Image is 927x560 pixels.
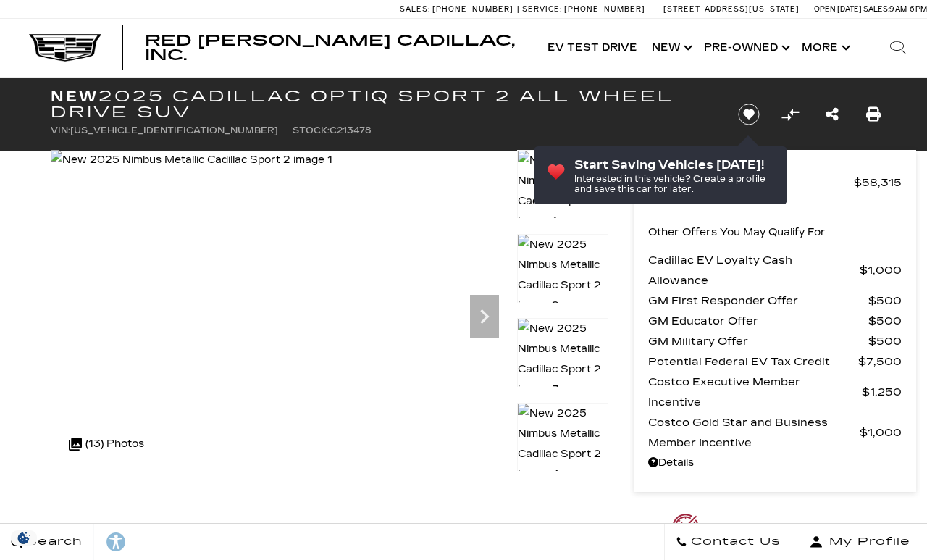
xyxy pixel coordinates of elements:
span: Costco Gold Star and Business Member Incentive [648,412,860,453]
a: Sales: [PHONE_NUMBER] [400,5,517,13]
span: $500 [868,291,902,311]
a: GM Military Offer $500 [648,331,902,351]
a: MSRP $58,315 [648,172,902,193]
span: Contact Us [687,532,781,552]
a: Costco Executive Member Incentive $1,250 [648,372,902,412]
button: Save vehicle [733,103,765,126]
a: Details [648,453,902,473]
span: 9 AM-6 PM [889,4,927,14]
img: New 2025 Nimbus Metallic Cadillac Sport 2 image 4 [517,403,608,485]
span: GM Military Offer [648,331,868,351]
img: Opt-Out Icon [7,530,41,546]
span: $1,250 [862,382,902,402]
a: [STREET_ADDRESS][US_STATE] [663,4,800,14]
a: Share this New 2025 Cadillac OPTIQ Sport 2 All Wheel Drive SUV [826,104,839,125]
button: More [794,19,855,77]
a: Service: [PHONE_NUMBER] [517,5,649,13]
p: Other Offers You May Qualify For [648,222,826,243]
a: EV Test Drive [540,19,645,77]
span: MSRP [648,172,854,193]
span: $7,500 [858,351,902,372]
span: Open [DATE] [814,4,862,14]
span: [US_VEHICLE_IDENTIFICATION_NUMBER] [70,125,278,135]
span: $500 [868,331,902,351]
a: Red [PERSON_NAME] Cadillac, Inc. [145,33,526,62]
span: VIN: [51,125,70,135]
button: Compare Vehicle [779,104,801,125]
div: (13) Photos [62,427,151,461]
h1: 2025 Cadillac OPTIQ Sport 2 All Wheel Drive SUV [51,88,713,120]
span: C213478 [330,125,372,135]
span: [PHONE_NUMBER] [432,4,513,14]
img: New 2025 Nimbus Metallic Cadillac Sport 2 image 1 [517,150,608,233]
a: GM Educator Offer $500 [648,311,902,331]
img: New 2025 Nimbus Metallic Cadillac Sport 2 image 1 [51,150,332,170]
button: Open user profile menu [792,524,927,560]
a: Costco Gold Star and Business Member Incentive $1,000 [648,412,902,453]
img: New 2025 Nimbus Metallic Cadillac Sport 2 image 3 [517,318,608,401]
span: Sales: [863,4,889,14]
div: Next [470,295,499,338]
span: Sales: [400,4,430,14]
img: Cadillac Dark Logo with Cadillac White Text [29,34,101,62]
span: $500 [868,311,902,331]
span: Search [22,532,83,552]
span: GM First Responder Offer [648,291,868,311]
iframe: Watch videos, learn about new EV models, and find the right one for you! [51,485,608,485]
span: Stock: [293,125,330,135]
a: Print this New 2025 Cadillac OPTIQ Sport 2 All Wheel Drive SUV [866,104,881,125]
span: $1,000 [860,422,902,443]
span: GM Educator Offer [648,311,868,331]
span: $58,315 [854,172,902,193]
section: Click to Open Cookie Consent Modal [7,530,41,546]
a: Cadillac EV Loyalty Cash Allowance $1,000 [648,250,902,291]
span: $1,000 [860,260,902,280]
img: New 2025 Nimbus Metallic Cadillac Sport 2 image 2 [517,234,608,317]
a: Potential Federal EV Tax Credit $7,500 [648,351,902,372]
a: Contact Us [664,524,792,560]
a: Pre-Owned [697,19,794,77]
span: Service: [522,4,562,14]
span: Costco Executive Member Incentive [648,372,862,412]
span: Red [PERSON_NAME] Cadillac, Inc. [145,32,515,64]
a: GM First Responder Offer $500 [648,291,902,311]
span: Cadillac EV Loyalty Cash Allowance [648,250,860,291]
span: Potential Federal EV Tax Credit [648,351,858,372]
a: New [645,19,697,77]
span: My Profile [823,532,910,552]
span: [PHONE_NUMBER] [564,4,645,14]
strong: New [51,88,98,105]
